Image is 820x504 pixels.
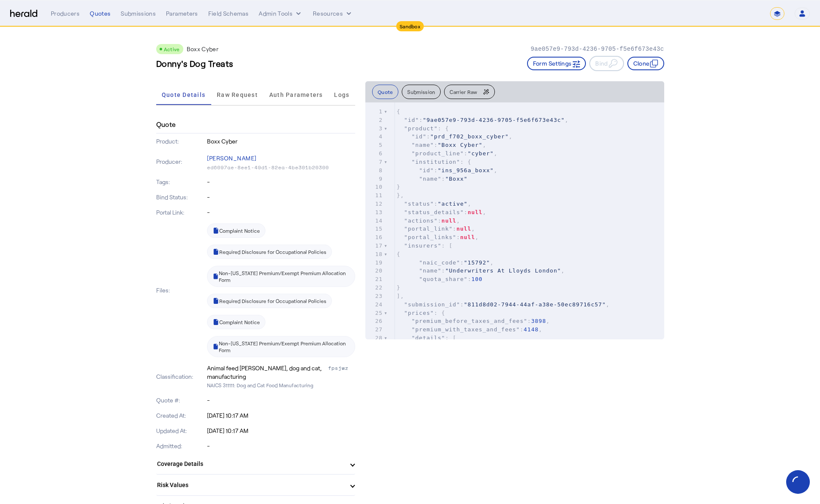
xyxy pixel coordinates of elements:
p: Admitted: [156,442,206,450]
span: { [397,251,400,257]
span: } [397,284,400,291]
div: 8 [365,166,384,175]
div: 23 [365,292,384,300]
span: "15792" [464,259,490,266]
span: "premium_before_taxes_and_fees" [411,318,527,324]
a: Non-[US_STATE] Premium/Exempt Premium Allocation Form [207,266,355,287]
span: : { [397,125,449,132]
p: Classification: [156,372,206,381]
span: "Boxx" [445,176,468,182]
span: : { [397,159,472,165]
span: : , [397,209,486,215]
div: 15 [365,225,384,233]
span: "ins_956a_boxx" [438,167,494,174]
span: : , [397,167,497,174]
div: Submissions [121,9,156,18]
span: : [ [397,335,456,341]
span: null [442,218,456,224]
div: 18 [365,250,384,259]
span: "prd_f702_boxx_cyber" [430,133,508,140]
div: 22 [365,284,384,292]
h4: Quote [156,119,176,129]
p: Tags: [156,178,206,186]
p: [DATE] 10:17 AM [207,411,355,420]
span: "portal_links" [404,234,457,240]
span: "9ae057e9-793d-4236-9705-f5e6f673e43c" [423,117,565,123]
span: "product" [404,125,438,132]
span: "cyber" [468,150,494,157]
p: - [207,193,355,201]
div: 5 [365,141,384,149]
span: : [397,276,483,282]
span: "premium_with_taxes_and_fees" [411,326,520,333]
p: NAICS 311111: Dog and Cat Food Manufacturing [207,381,355,389]
p: 9ae057e9-793d-4236-9705-f5e6f673e43c [530,45,664,53]
div: 26 [365,317,384,325]
p: Updated At: [156,427,206,435]
div: 7 [365,158,384,166]
span: 4148 [524,326,538,333]
span: } [397,184,400,190]
img: Herald Logo [10,10,37,18]
p: [PERSON_NAME] [207,152,355,164]
div: 25 [365,309,384,317]
p: ed6097ae-8ee1-49d1-82ea-4be301b20300 [207,164,355,171]
a: Complaint Notice [207,223,265,238]
div: 10 [365,183,384,191]
span: "details" [411,335,445,341]
div: 9 [365,175,384,183]
span: : { [397,310,445,316]
div: Producers [51,9,80,18]
div: Sandbox [396,21,424,31]
p: Files: [156,286,206,295]
span: "status" [404,201,434,207]
span: : , [397,326,542,333]
span: : , [397,133,513,140]
span: "institution" [411,159,460,165]
div: Parameters [166,9,198,18]
span: : , [397,201,472,207]
div: 13 [365,208,384,217]
span: "Underwriters At Lloyds London" [445,267,561,274]
div: 17 [365,242,384,250]
span: null [468,209,483,215]
p: - [207,442,355,450]
span: : , [397,234,479,240]
span: { [397,108,400,115]
span: "portal_link" [404,226,453,232]
button: Carrier Raw [444,85,494,99]
button: Submission [402,85,441,99]
a: Required Disclosure for Occupational Policies [207,294,332,308]
div: 11 [365,191,384,200]
div: 6 [365,149,384,158]
span: : [397,176,468,182]
span: }, [397,192,404,198]
div: 21 [365,275,384,284]
span: Quote Details [162,92,205,98]
span: "product_line" [411,150,464,157]
span: : , [397,301,610,308]
div: 19 [365,259,384,267]
div: 2 [365,116,384,124]
p: - [207,208,355,217]
span: : , [397,226,475,232]
div: fpsjwz [328,364,355,381]
button: Form Settings [527,57,586,70]
span: "insurers" [404,242,442,249]
span: Carrier Raw [450,89,477,94]
div: 3 [365,124,384,133]
div: Field Schemas [208,9,249,18]
span: : , [397,267,565,274]
span: "name" [419,176,442,182]
span: : , [397,150,497,157]
div: 12 [365,200,384,208]
p: Portal Link: [156,208,206,217]
p: - [207,178,355,186]
button: Quote [372,85,399,99]
span: null [460,234,475,240]
button: Resources dropdown menu [313,9,353,18]
span: "id" [419,167,434,174]
span: "id" [404,117,419,123]
button: Clone [627,57,664,70]
span: : , [397,117,569,123]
